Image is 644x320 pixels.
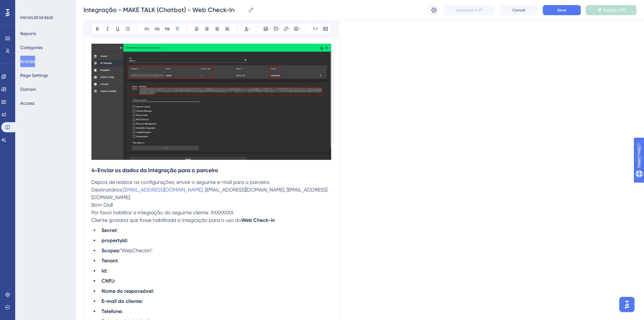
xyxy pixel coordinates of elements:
span: : [117,227,118,233]
button: Unpublish in PT [444,5,495,15]
button: Page Settings [20,70,48,81]
strong: Scopes: [102,248,120,254]
strong: Nome do responsável: [102,288,154,294]
button: Cancel [500,5,538,15]
strong: E-mail do cliente: [102,298,143,304]
button: Articles [20,56,35,67]
strong: Secret [102,227,117,233]
span: Por favor habilitar a integração do seguinte cliente: XXXXXXXX [91,210,233,216]
span: Need Help? [15,2,40,9]
button: Publish in PT [586,5,636,15]
span: Unpublish in PT [456,8,483,13]
iframe: UserGuiding AI Assistant Launcher [617,295,636,314]
strong: Web Check-in [241,217,275,223]
button: Save [543,5,581,15]
div: KNOWLEDGE BASE [20,15,53,20]
button: Access [20,97,34,109]
strong: CNPJ: [102,278,115,284]
strong: 4-Enviar os dados da integração para o parceiro [91,167,218,174]
span: , [EMAIL_ADDRESS][DOMAIN_NAME], [EMAIL_ADDRESS][DOMAIN_NAME]. [91,187,327,200]
a: [EMAIL_ADDRESS][DOMAIN_NAME] [123,187,202,193]
span: : [118,258,119,264]
span: Depois de realizar as configurações, enviar o seguinte e-mail para o parceiro: [91,179,270,185]
span: Destinatários: [91,187,123,193]
span: Publish in PT [604,8,626,13]
input: Article Name [84,5,245,14]
span: Bom Dia [91,202,111,208]
span: "WebCheckIn" [120,248,152,254]
strong: Telefone: [102,308,123,314]
strong: propertyId: [102,237,128,243]
strong: Tenant [102,258,118,264]
span: Save [557,8,566,13]
span: Cancel [512,8,525,13]
button: Reports [20,28,36,39]
strong: ! [111,202,113,208]
strong: Id: [102,268,107,274]
span: Cliente gostaria que fosse habilitada a integração para o uso do [91,217,241,223]
button: Categories [20,42,43,53]
button: Domain [20,84,36,95]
